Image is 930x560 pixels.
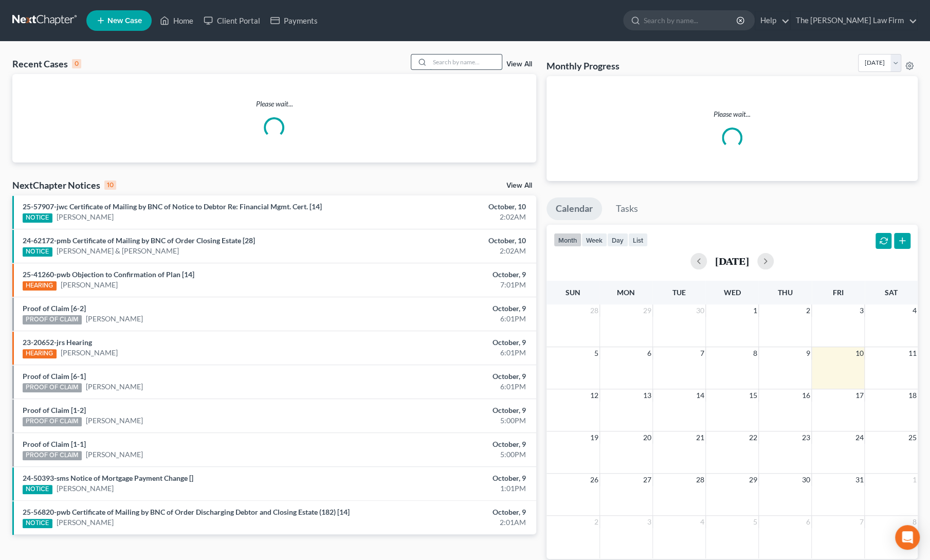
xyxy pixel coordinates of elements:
[805,347,811,359] span: 9
[23,338,92,347] a: 23-20652-jrs Hearing
[911,304,918,317] span: 4
[593,516,599,528] span: 2
[57,212,114,222] a: [PERSON_NAME]
[23,372,86,381] a: Proof of Claim [6-1]
[546,197,602,220] a: Calendar
[581,233,607,247] button: week
[801,431,811,444] span: 23
[506,61,532,68] a: View All
[265,11,323,30] a: Payments
[365,280,526,290] div: 7:01PM
[752,304,758,317] span: 1
[589,431,599,444] span: 19
[86,382,143,392] a: [PERSON_NAME]
[607,197,647,220] a: Tasks
[57,246,179,256] a: [PERSON_NAME] & [PERSON_NAME]
[23,406,86,414] a: Proof of Claim [1-2]
[907,431,918,444] span: 25
[506,182,532,189] a: View All
[695,304,705,317] span: 30
[23,349,57,358] div: HEARING
[57,483,114,494] a: [PERSON_NAME]
[23,485,52,494] div: NOTICE
[23,281,57,291] div: HEARING
[23,508,350,516] a: 25-56820-pwb Certificate of Mailing by BNC of Order Discharging Debtor and Closing Estate (182) [14]
[365,473,526,483] div: October, 9
[365,439,526,449] div: October, 9
[895,525,920,550] div: Open Intercom Messenger
[546,60,619,72] h3: Monthly Progress
[365,303,526,314] div: October, 9
[61,348,118,358] a: [PERSON_NAME]
[365,202,526,212] div: October, 10
[699,347,705,359] span: 7
[805,304,811,317] span: 2
[646,516,652,528] span: 3
[699,516,705,528] span: 4
[801,474,811,486] span: 30
[566,288,580,297] span: Sun
[854,474,864,486] span: 31
[365,483,526,494] div: 1:01PM
[72,59,81,68] div: 0
[628,233,648,247] button: list
[778,288,793,297] span: Thu
[23,202,322,211] a: 25-57907-jwc Certificate of Mailing by BNC of Notice to Debtor Re: Financial Mgmt. Cert. [14]
[589,389,599,402] span: 12
[23,304,86,313] a: Proof of Claim [6-2]
[12,99,536,109] p: Please wait...
[672,288,686,297] span: Tue
[23,270,194,279] a: 25-41260-pwb Objection to Confirmation of Plan [14]
[911,474,918,486] span: 1
[752,516,758,528] span: 5
[365,236,526,246] div: October, 10
[752,347,758,359] span: 8
[854,431,864,444] span: 24
[589,304,599,317] span: 28
[23,247,52,257] div: NOTICE
[61,280,118,290] a: [PERSON_NAME]
[642,431,652,444] span: 20
[911,516,918,528] span: 8
[607,233,628,247] button: day
[907,347,918,359] span: 11
[86,449,143,460] a: [PERSON_NAME]
[642,474,652,486] span: 27
[365,348,526,358] div: 6:01PM
[555,109,909,119] p: Please wait...
[365,507,526,517] div: October, 9
[801,389,811,402] span: 16
[23,417,82,426] div: PROOF OF CLAIM
[805,516,811,528] span: 6
[755,11,790,30] a: Help
[365,371,526,382] div: October, 9
[791,11,917,30] a: The [PERSON_NAME] Law Firm
[23,519,52,528] div: NOTICE
[644,11,738,30] input: Search by name...
[365,449,526,460] div: 5:00PM
[695,431,705,444] span: 21
[365,269,526,280] div: October, 9
[365,416,526,426] div: 5:00PM
[365,337,526,348] div: October, 9
[642,389,652,402] span: 13
[365,314,526,324] div: 6:01PM
[833,288,844,297] span: Fri
[748,389,758,402] span: 15
[23,451,82,460] div: PROOF OF CLAIM
[715,256,749,266] h2: [DATE]
[23,383,82,392] div: PROOF OF CLAIM
[593,347,599,359] span: 5
[858,304,864,317] span: 3
[86,416,143,426] a: [PERSON_NAME]
[695,474,705,486] span: 28
[885,288,898,297] span: Sat
[365,246,526,256] div: 2:02AM
[23,474,193,482] a: 24-50393-sms Notice of Mortgage Payment Change []
[107,17,142,25] span: New Case
[23,213,52,223] div: NOTICE
[365,517,526,528] div: 2:01AM
[23,236,255,245] a: 24-62172-pmb Certificate of Mailing by BNC of Order Closing Estate [28]
[646,347,652,359] span: 6
[12,58,81,70] div: Recent Cases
